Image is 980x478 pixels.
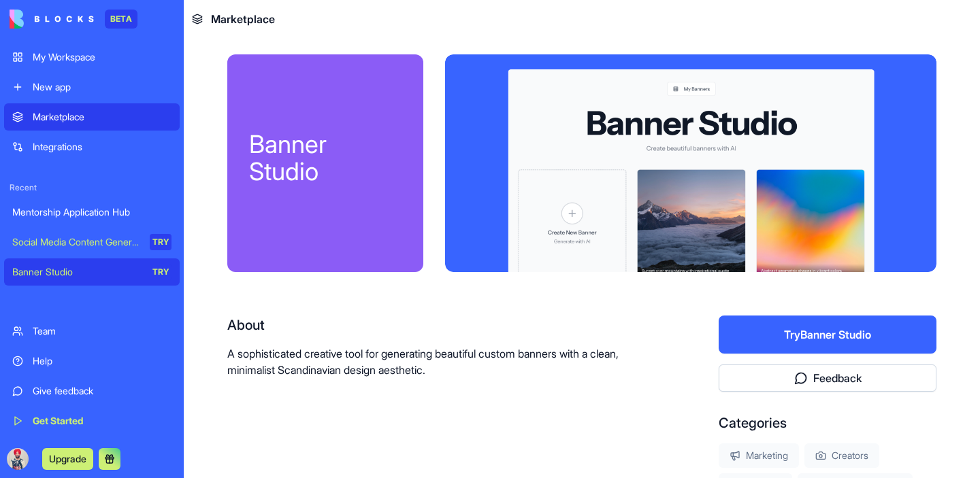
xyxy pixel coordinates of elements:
div: Get Started [33,414,171,428]
a: Banner StudioTRY [4,258,180,286]
div: TRY [150,234,171,250]
div: Social Media Content Generator [12,235,140,249]
span: Recent [4,182,180,193]
a: BETA [10,10,137,29]
a: Social Media Content GeneratorTRY [4,228,180,256]
div: Categories [719,413,936,432]
div: Marketing [719,443,799,468]
a: Help [4,347,180,375]
div: Give feedback [33,384,171,398]
div: About [227,315,632,335]
a: Upgrade [42,451,93,465]
a: My Workspace [4,44,180,71]
div: Banner Studio [249,131,402,185]
div: Integrations [33,140,171,154]
div: Mentorship Application Hub [12,205,171,219]
div: BETA [105,10,137,29]
a: Get Started [4,407,180,434]
p: A sophisticated creative tool for generating beautiful custom banners with a clean, minimalist Sc... [227,345,632,378]
button: Upgrade [42,448,93,470]
a: Give feedback [4,377,180,405]
div: Marketplace [33,110,171,124]
div: My Workspace [33,50,171,64]
img: logo [10,10,94,29]
div: Help [33,354,171,368]
div: Team [33,324,171,338]
img: ACg8ocKqObnYYKsy7QcZniYC7JUT7q8uPq4hPi7ZZNTL9I16fXTz-Q7i=s96-c [7,448,29,470]
button: TryBanner Studio [719,315,936,354]
div: Creators [804,443,879,468]
a: Integrations [4,133,180,160]
div: New app [33,80,171,94]
div: Banner Studio [12,265,140,279]
a: Team [4,318,180,345]
a: Marketplace [4,103,180,131]
span: Marketplace [211,11,275,27]
button: Feedback [719,364,936,392]
a: New app [4,73,180,101]
a: Mentorship Application Hub [4,199,180,226]
div: TRY [150,264,171,280]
